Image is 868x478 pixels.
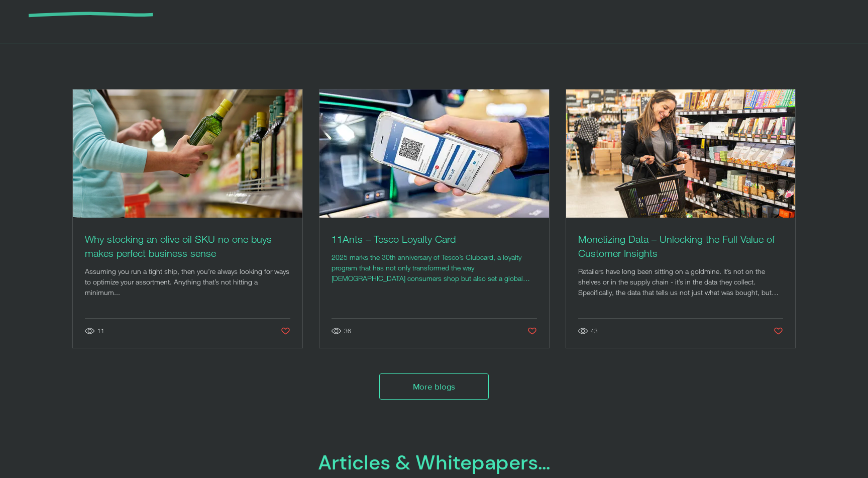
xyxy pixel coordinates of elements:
[32,448,836,476] h2: Articles & Whitepapers…
[72,89,796,349] div: Post list. Select a post to read.
[72,89,303,219] img: Why stocking an olive oil SKU no one buys makes perfect business sense
[281,326,290,336] button: Like post
[332,326,341,336] svg: 36 views
[344,327,351,335] span: 36
[578,326,588,336] svg: 43 views
[413,380,455,393] span: More blogs
[578,266,783,298] div: Retailers have long been sitting on a goldmine. It’s not on the shelves or in the supply chain - ...
[332,252,537,283] div: 2025 marks the 30th anniversary of Tesco’s Clubcard, a loyalty program that has not only transfor...
[332,232,537,246] a: 11Ants – Tesco Loyalty Card
[97,327,104,335] span: 11
[591,327,598,335] span: 43
[319,89,550,219] img: 11ants tesco loyalty card
[85,266,290,298] div: Assuming you run a tight ship, then you’re always looking for ways to optimize your assortment. A...
[85,232,290,260] a: Why stocking an olive oil SKU no one buys makes perfect business sense
[85,326,94,336] svg: 11 views
[578,232,783,260] a: Monetizing Data – Unlocking the Full Value of Customer Insights
[527,326,537,336] button: Like post
[566,89,796,219] img: 11ants monetizing data
[774,326,783,336] button: Like post
[379,373,489,400] a: More blogs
